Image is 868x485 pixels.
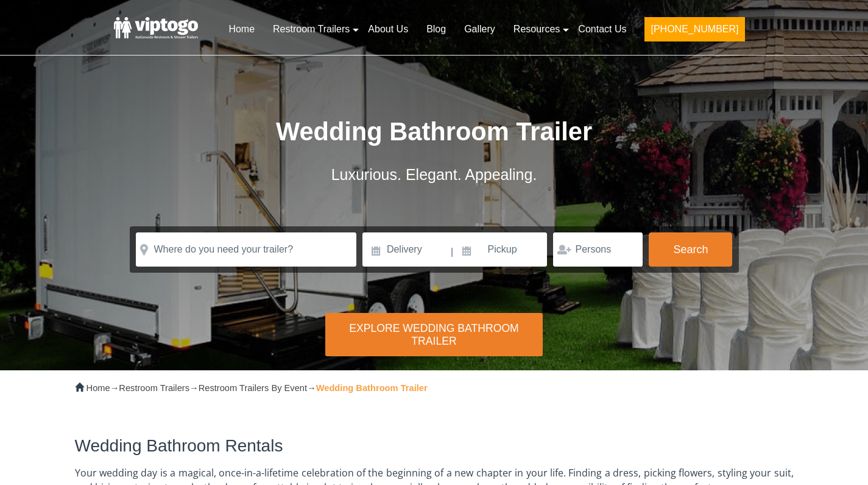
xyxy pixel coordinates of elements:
a: Restroom Trailers [264,16,359,43]
span: | [451,232,453,271]
a: About Us [359,16,417,43]
input: Where do you need your trailer? [136,232,356,267]
a: Blog [417,16,455,43]
h2: Wedding Bathroom Rentals [75,437,794,456]
a: Home [219,16,264,43]
a: Home [86,383,110,393]
button: Search [649,232,732,267]
a: [PHONE_NUMBER] [635,16,753,49]
button: [PHONE_NUMBER] [644,17,744,41]
a: Contact Us [569,16,635,43]
a: Resources [504,16,569,43]
a: Gallery [455,16,504,43]
span: Wedding Bathroom Trailer [276,117,592,146]
input: Pickup [455,232,548,267]
input: Persons [553,232,643,267]
strong: Wedding Bathroom Trailer [316,383,428,393]
span: → → → [86,383,428,393]
input: Delivery [362,232,450,267]
div: Explore Wedding Bathroom Trailer [325,313,542,356]
a: Restroom Trailers By Event [199,383,307,393]
span: Luxurious. Elegant. Appealing. [331,166,537,183]
a: Restroom Trailers [119,383,189,393]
